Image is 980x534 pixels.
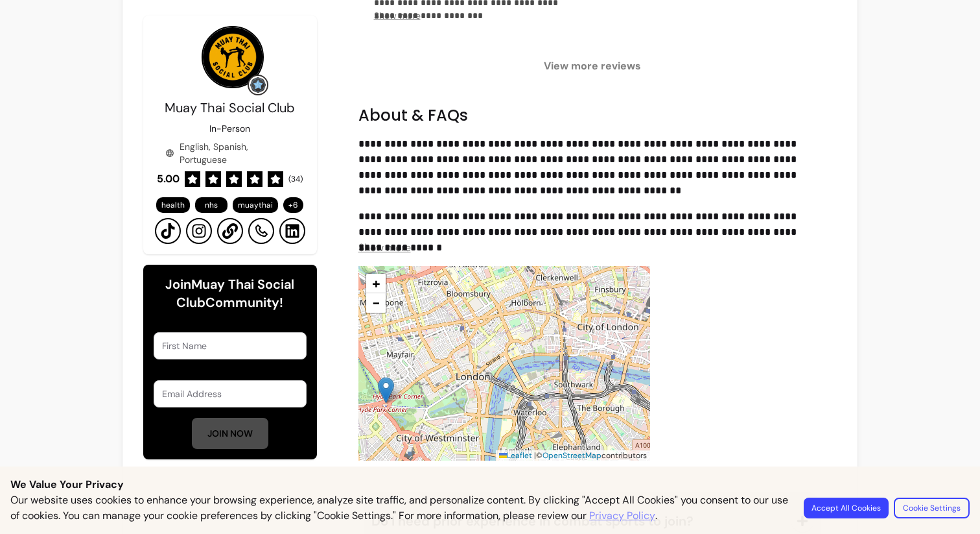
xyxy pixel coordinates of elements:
button: Cookie Settings [894,498,970,518]
span: 5.00 [157,171,180,187]
span: muaythai [238,200,273,210]
div: © contributors [496,450,650,461]
h6: Join Muay Thai Social Club Community! [154,275,307,311]
span: | [534,450,536,461]
p: We Value Your Privacy [10,477,970,492]
img: Grow [250,77,266,93]
span: health [161,200,185,210]
span: ( 34 ) [288,174,303,184]
h2: About & FAQs [358,105,827,126]
button: Accept All Cookies [804,498,889,518]
span: − [372,293,380,312]
div: English, Spanish, Portuguese [165,140,295,166]
a: OpenStreetMap [542,450,601,461]
span: + 6 [286,200,301,210]
input: Email Address [162,387,298,400]
p: Our website uses cookies to enhance your browsing experience, analyze site traffic, and personali... [10,492,788,524]
span: View more reviews [358,58,827,74]
p: In-Person [209,122,250,135]
span: Muay Thai Social Club [165,99,295,116]
img: Provider image [202,26,264,88]
a: Privacy Policy [589,508,655,524]
span: nhs [205,200,218,210]
a: Zoom in [366,274,386,293]
a: Zoom out [366,293,386,313]
a: Leaflet [499,450,532,461]
span: + [372,274,380,293]
img: Muay Thai Social Club [378,377,394,404]
input: First Name [162,339,298,352]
